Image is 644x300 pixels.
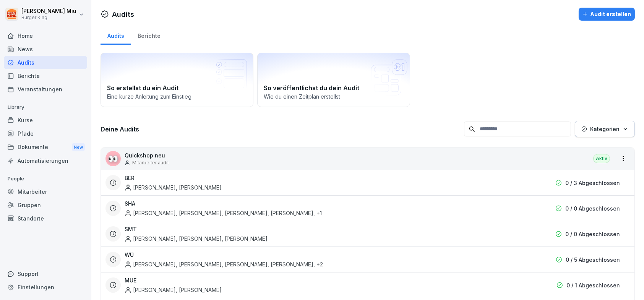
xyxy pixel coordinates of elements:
a: Gruppen [4,198,87,212]
div: [PERSON_NAME], [PERSON_NAME] [125,286,222,294]
h3: MUE [125,276,136,284]
a: Einstellungen [4,281,87,294]
p: Mitarbeiter audit [132,159,169,166]
a: Pfade [4,127,87,140]
h3: WÜ [125,251,134,259]
a: News [4,42,87,56]
p: 0 / 3 Abgeschlossen [565,179,620,187]
p: Wie du einen Zeitplan erstellst [264,92,404,101]
h1: Audits [112,9,134,19]
h3: Deine Audits [101,125,460,133]
p: [PERSON_NAME] Miu [21,8,76,15]
div: [PERSON_NAME], [PERSON_NAME], [PERSON_NAME] [125,235,268,243]
a: Berichte [4,69,87,83]
p: Eine kurze Anleitung zum Einstieg [107,92,247,101]
a: Audits [101,25,131,45]
p: Burger King [21,15,76,20]
h3: BER [125,174,135,182]
a: Audits [4,56,87,69]
a: So erstellst du ein AuditEine kurze Anleitung zum Einstieg [101,53,253,107]
h2: So veröffentlichst du dein Audit [264,83,404,92]
p: 0 / 0 Abgeschlossen [565,230,620,238]
button: Audit erstellen [579,8,635,21]
a: Home [4,29,87,42]
a: Berichte [131,25,167,45]
p: 0 / 0 Abgeschlossen [565,204,620,212]
div: Dokumente [4,140,87,154]
p: Quickshop neu [125,151,169,159]
a: Kurse [4,114,87,127]
h2: So erstellst du ein Audit [107,83,247,92]
button: Kategorien [575,121,635,137]
p: 0 / 5 Abgeschlossen [566,256,620,264]
a: Standorte [4,212,87,225]
h3: SMT [125,225,137,233]
h3: SHA [125,199,135,208]
div: [PERSON_NAME], [PERSON_NAME], [PERSON_NAME], [PERSON_NAME] , +1 [125,209,322,217]
div: [PERSON_NAME], [PERSON_NAME], [PERSON_NAME], [PERSON_NAME] , +2 [125,260,323,268]
a: DokumenteNew [4,140,87,154]
div: 👀 [105,151,121,166]
a: Automatisierungen [4,154,87,167]
div: Audit erstellen [582,10,631,18]
p: Kategorien [590,125,620,133]
p: People [4,173,87,185]
div: Support [4,267,87,281]
a: Veranstaltungen [4,83,87,96]
div: New [72,143,85,152]
p: 0 / 1 Abgeschlossen [566,281,620,289]
a: So veröffentlichst du dein AuditWie du einen Zeitplan erstellst [257,53,410,107]
a: Mitarbeiter [4,185,87,198]
div: Aktiv [593,154,610,163]
p: Library [4,101,87,114]
div: [PERSON_NAME], [PERSON_NAME] [125,183,222,191]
